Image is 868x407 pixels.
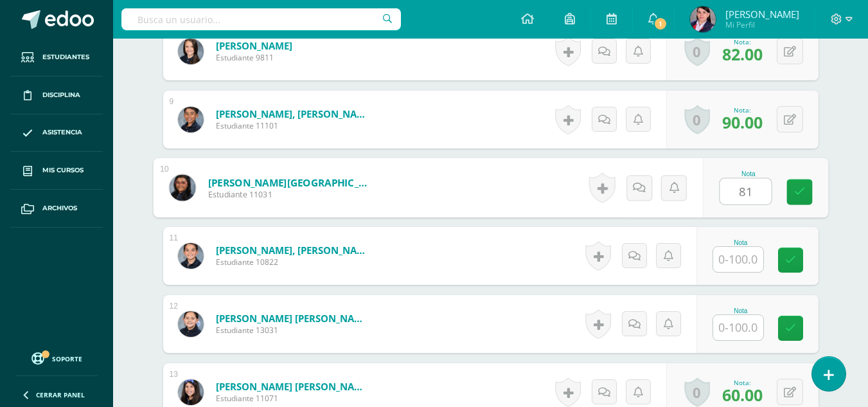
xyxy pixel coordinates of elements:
[713,307,769,314] div: Nota
[216,393,370,404] span: Estudiante 11071
[42,165,84,176] span: Mis cursos
[208,176,366,189] a: [PERSON_NAME][GEOGRAPHIC_DATA]
[10,114,103,152] a: Asistencia
[725,8,799,21] span: [PERSON_NAME]
[713,247,763,272] input: 0-100.0
[722,378,763,387] div: Nota:
[178,39,204,64] img: c9d68a2a38683e712c1758aecf5a7fda.png
[653,17,668,31] span: 1
[10,152,103,190] a: Mis cursos
[684,377,710,407] a: 0
[208,189,366,201] span: Estudiante 11031
[216,257,370,267] span: Estudiante 10822
[178,243,204,269] img: a2432374b33221007eeeb2d53502c0b0.png
[684,37,710,66] a: 0
[720,179,771,204] input: 0-100.0
[42,52,89,62] span: Estudiantes
[42,127,82,138] span: Asistencia
[722,111,763,133] span: 90.00
[725,19,799,30] span: Mi Perfil
[178,311,204,337] img: ba560042762a398f110aaa30bf0e1862.png
[722,384,763,406] span: 60.00
[719,170,777,177] div: Nota
[121,8,401,30] input: Busca un usuario...
[722,105,763,114] div: Nota:
[216,325,370,336] span: Estudiante 13031
[722,43,763,65] span: 82.00
[52,354,82,363] span: Soporte
[690,6,716,32] img: 23d42507aef40743ce11d9d3b276c8c7.png
[216,380,370,393] a: [PERSON_NAME] [PERSON_NAME]
[216,244,370,257] a: [PERSON_NAME], [PERSON_NAME]
[10,39,103,77] a: Estudiantes
[178,379,204,405] img: 3b6ebeb10be4f4946837fcb9fae8e02e.png
[684,105,710,134] a: 0
[10,77,103,114] a: Disciplina
[216,312,370,325] a: [PERSON_NAME] [PERSON_NAME]
[216,107,370,120] a: [PERSON_NAME], [PERSON_NAME]
[178,107,204,132] img: dc51f4d82eea1634cae5c40d12cabe89.png
[15,349,98,366] a: Soporte
[722,37,763,46] div: Nota:
[216,52,292,63] span: Estudiante 9811
[10,190,103,228] a: Archivos
[216,120,370,131] span: Estudiante 11101
[42,90,80,100] span: Disciplina
[713,315,763,340] input: 0-100.0
[42,203,77,213] span: Archivos
[169,174,195,201] img: a9a9d6e852a83da2c214d79cb0031cc3.png
[713,239,769,246] div: Nota
[216,39,292,52] a: [PERSON_NAME]
[36,390,85,399] span: Cerrar panel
